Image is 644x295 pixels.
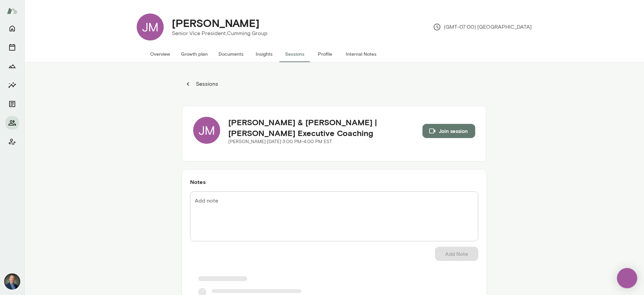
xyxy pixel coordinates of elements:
[5,22,19,35] button: Home
[194,80,218,88] p: Sessions
[137,14,164,41] div: JM
[172,29,268,37] p: Senior Vice President, Cumming Group
[213,46,249,62] button: Documents
[5,135,19,149] button: Client app
[228,117,422,138] h5: [PERSON_NAME] & [PERSON_NAME] | [PERSON_NAME] Executive Coaching
[176,46,213,62] button: Growth plan
[5,116,19,130] button: Members
[182,77,222,91] button: Sessions
[5,78,19,92] button: Insights
[249,46,279,62] button: Insights
[4,273,20,290] img: Michael Alden
[310,46,340,62] button: Profile
[172,17,259,29] h4: [PERSON_NAME]
[433,23,532,31] p: (GMT-07:00) [GEOGRAPHIC_DATA]
[5,97,19,111] button: Documents
[279,46,310,62] button: Sessions
[422,124,475,138] button: Join session
[7,4,18,17] img: Mento
[145,46,176,62] button: Overview
[340,46,382,62] button: Internal Notes
[5,41,19,54] button: Sessions
[5,59,19,73] button: Growth Plan
[193,117,220,144] div: JM
[228,138,422,145] p: [PERSON_NAME] · [DATE] · 3:00 PM-4:00 PM EST
[190,178,478,186] h6: Notes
